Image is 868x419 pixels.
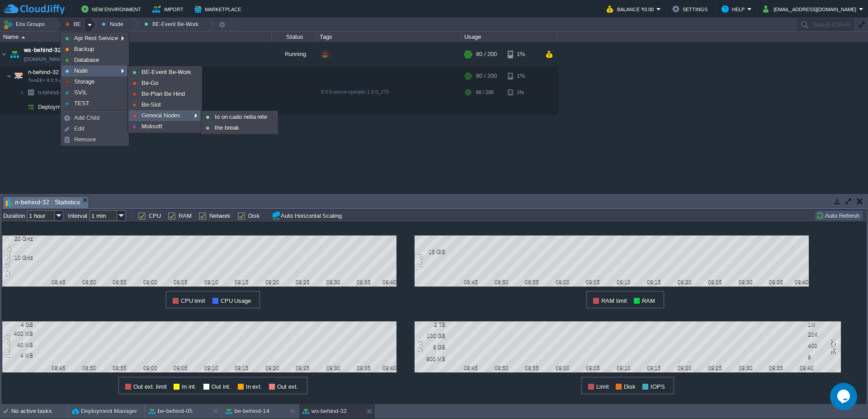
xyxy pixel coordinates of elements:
div: 09:40 [786,279,809,285]
div: Status [272,32,316,42]
button: Deployment Manager [72,407,137,416]
span: Storage [74,78,94,85]
a: Be-Plan Be Hind [129,89,201,99]
a: Molisoft [129,122,201,132]
div: 09:05 [582,279,604,285]
div: 09:20 [673,365,696,371]
div: 800 MB [416,356,445,362]
div: 09:05 [582,365,604,371]
div: 1% [508,67,537,85]
span: CPU limit [181,297,206,304]
div: 09:00 [551,365,574,371]
span: Be-Plan Be Hind [142,90,185,97]
div: 400 MB [4,330,33,337]
div: Running [272,42,317,66]
img: AMDAwAAAACH5BAEAAAAALAAAAAABAAEAAAICRAEAOw== [19,85,24,99]
div: Disk [415,340,425,354]
div: 09:30 [734,365,757,371]
span: Be-Go [142,80,158,86]
div: 40 MB [4,342,33,348]
span: RAM [642,297,655,304]
span: Node [74,67,88,74]
label: RAM [179,212,192,219]
span: Out int. [212,383,231,390]
span: Io on cado nella rete [215,113,267,120]
div: 09:30 [734,279,757,285]
button: BE [66,18,84,31]
span: CPU Usage [221,297,251,304]
div: 20K [808,331,837,338]
div: 09:15 [643,365,665,371]
label: Disk [248,212,260,219]
img: AMDAwAAAACH5BAEAAAAALAAAAAABAAEAAAICRAEAOw== [21,36,25,38]
div: 09:05 [170,365,192,371]
div: 08:50 [490,365,513,371]
div: 10 GHz [4,254,33,261]
a: Deployments [37,103,74,111]
img: AMDAwAAAACH5BAEAAAAALAAAAAABAAEAAAICRAEAOw== [24,85,37,99]
div: 08:45 [460,365,482,371]
div: 4 GB [4,321,33,328]
button: Auto Refresh [816,212,862,220]
a: Remove [62,135,127,145]
span: the break [215,124,239,131]
a: [DOMAIN_NAME] [24,55,66,64]
div: 09:15 [231,279,253,285]
div: 08:55 [108,365,131,371]
a: SVIL [62,88,127,98]
div: 09:35 [765,279,788,285]
div: 16 GiB [416,249,445,255]
div: 8 [808,354,837,360]
a: Storage [62,77,127,87]
img: CloudJiffy [3,4,65,15]
div: 09:15 [231,365,253,371]
span: Api Rest Service [74,35,118,42]
a: BE-Event Be-Work [129,67,201,77]
div: 08:50 [490,279,513,285]
div: 80 / 200 [476,85,494,99]
span: BE-Event Be-Work [142,69,191,75]
div: 100 GB [416,333,445,339]
span: n-behind-32 [27,68,60,76]
a: Database [62,55,127,65]
div: 09:25 [704,279,726,285]
span: TomEE+ 8.0.5-plume [28,78,72,83]
div: 2 TB [416,321,445,328]
div: 400 [808,343,837,349]
div: Network [2,334,13,360]
div: 08:55 [521,279,543,285]
label: Network [209,212,231,219]
a: General Nodes [129,111,201,121]
img: AMDAwAAAACH5BAEAAAAALAAAAAABAAEAAAICRAEAOw== [19,100,24,114]
span: Molisoft [142,123,162,130]
div: 08:50 [78,279,100,285]
div: Name [1,32,271,42]
div: 4 MB [4,352,33,358]
div: IOPS [828,339,839,355]
img: AMDAwAAAACH5BAEAAAAALAAAAAABAAEAAAICRAEAOw== [8,42,21,66]
button: Auto Horizontal Scaling [272,211,344,220]
div: 08:55 [108,279,131,285]
a: Backup [62,44,127,54]
div: 09:25 [704,365,726,371]
div: 09:15 [643,279,665,285]
div: 09:00 [139,279,161,285]
div: 09:10 [612,279,635,285]
a: Node [62,66,127,76]
button: ws-behind-32 [302,407,347,416]
span: RAM limit [601,297,627,304]
div: 1% [508,85,537,99]
div: 08:45 [47,279,70,285]
button: Marketplace [194,4,244,14]
button: Import [152,4,186,14]
a: Io on cado nella rete [203,112,277,122]
button: Balance ₹0.00 [607,4,656,14]
a: Api Rest Service [62,33,127,43]
span: Be-Slot [142,101,161,108]
div: 09:30 [322,365,344,371]
div: 09:40 [374,279,396,285]
span: SVIL [74,89,87,96]
span: Out ext. limit [133,383,167,390]
span: n-behind-32 : Statistics [6,197,80,208]
span: Backup [74,46,94,52]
